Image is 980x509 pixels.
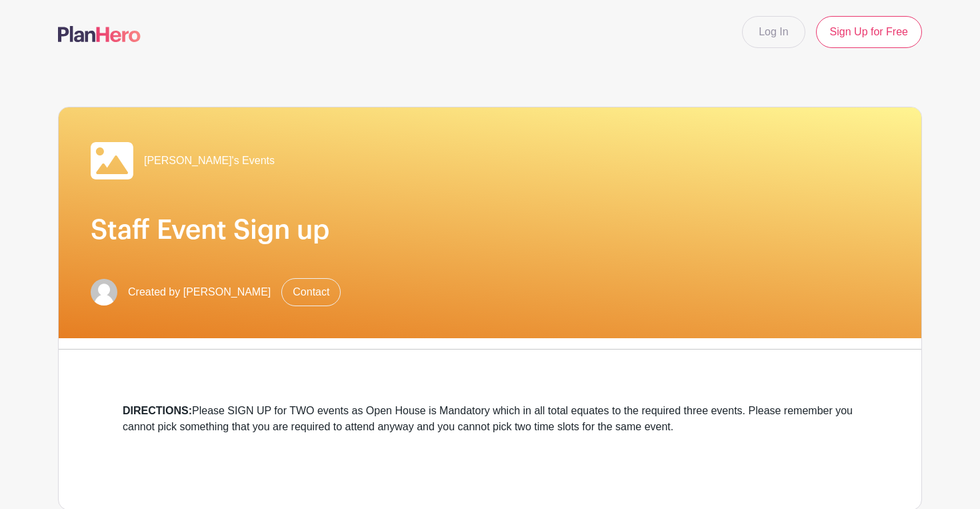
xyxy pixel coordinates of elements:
[816,16,922,48] a: Sign Up for Free
[123,405,192,416] strong: DIRECTIONS:
[91,214,889,246] h1: Staff Event Sign up
[144,153,275,169] span: [PERSON_NAME]'s Events
[281,278,341,306] a: Contact
[58,26,141,42] img: logo-507f7623f17ff9eddc593b1ce0a138ce2505c220e1c5a4e2b4648c50719b7d32.svg
[742,16,805,48] a: Log In
[128,284,271,300] span: Created by [PERSON_NAME]
[91,279,117,306] img: default-ce2991bfa6775e67f084385cd625a349d9dcbb7a52a09fb2fda1e96e2d18dcdb.png
[123,403,857,435] div: Please SIGN UP for TWO events as Open House is Mandatory which in all total equates to the requir...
